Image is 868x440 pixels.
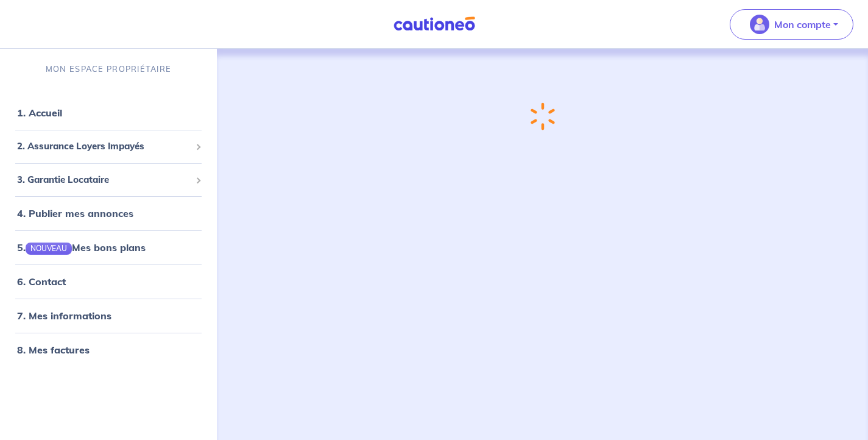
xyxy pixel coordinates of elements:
[5,201,212,225] div: 4. Publier mes annonces
[17,241,146,254] a: 5.NOUVEAUMes bons plans
[5,101,212,125] div: 1. Accueil
[17,207,133,219] a: 4. Publier mes annonces
[17,173,191,187] span: 3. Garantie Locataire
[5,269,212,294] div: 6. Contact
[46,63,171,75] p: MON ESPACE PROPRIÉTAIRE
[389,16,480,32] img: Cautioneo
[17,344,90,356] a: 8. Mes factures
[17,107,62,119] a: 1. Accueil
[17,310,111,322] a: 7. Mes informations
[5,235,212,260] div: 5.NOUVEAUMes bons plans
[530,102,555,131] img: loading-spinner
[774,17,831,32] p: Mon compte
[5,303,212,328] div: 7. Mes informations
[5,135,212,158] div: 2. Assurance Loyers Impayés
[17,275,66,288] a: 6. Contact
[730,9,853,40] button: illu_account_valid_menu.svgMon compte
[17,140,191,154] span: 2. Assurance Loyers Impayés
[750,15,769,34] img: illu_account_valid_menu.svg
[5,168,212,192] div: 3. Garantie Locataire
[5,338,212,362] div: 8. Mes factures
